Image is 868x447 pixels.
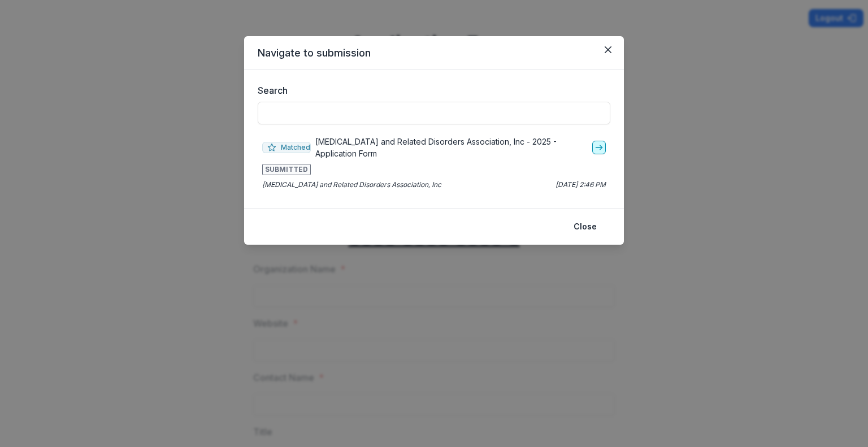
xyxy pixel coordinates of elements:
span: Matched [262,142,311,153]
p: [MEDICAL_DATA] and Related Disorders Association, Inc - 2025 - Application Form [315,136,588,159]
header: Navigate to submission [244,36,624,70]
button: Close [567,218,604,236]
p: [DATE] 2:46 PM [555,180,606,190]
span: SUBMITTED [262,164,311,175]
label: Search [258,84,604,97]
p: [MEDICAL_DATA] and Related Disorders Association, Inc [262,180,441,190]
a: go-to [592,141,606,154]
button: Close [599,41,617,59]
